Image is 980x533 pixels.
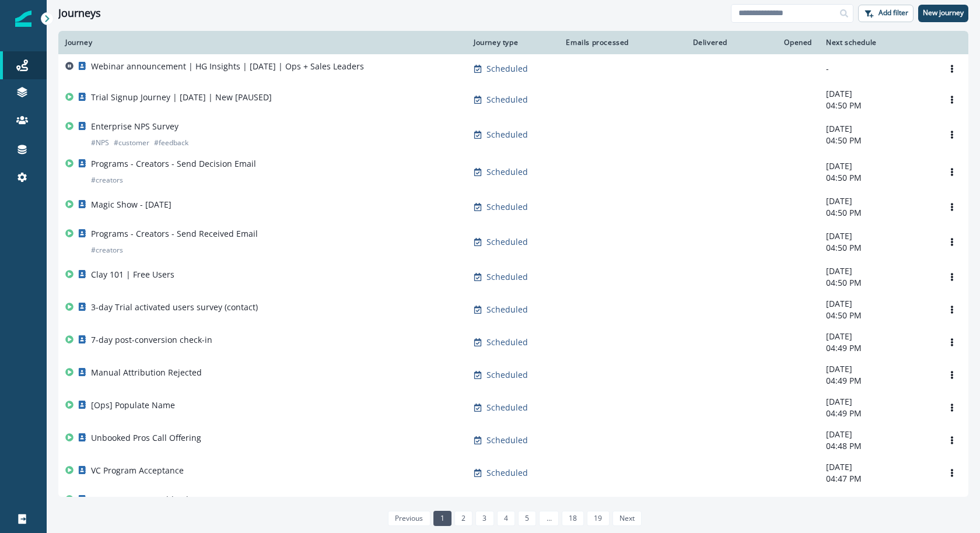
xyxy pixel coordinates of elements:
[487,369,528,381] p: Scheduled
[58,359,968,391] a: Manual Attribution RejectedScheduled-[DATE]04:49 PMOptions
[15,10,32,27] img: Inflection
[65,38,460,47] div: Journey
[826,160,929,172] p: [DATE]
[454,511,473,526] a: Page 2
[943,233,961,251] button: Options
[943,91,961,108] button: Options
[91,228,258,240] p: Programs - Creators - Send Received Email
[943,334,961,351] button: Options
[826,310,929,321] p: 04:50 PM
[826,331,929,342] p: [DATE]
[826,123,929,135] p: [DATE]
[487,201,528,213] p: Scheduled
[918,5,968,22] button: New journey
[858,5,914,22] button: Add filter
[826,277,929,289] p: 04:50 PM
[91,269,174,280] p: Clay 101 | Free Users
[943,432,961,449] button: Options
[58,326,968,359] a: 7-day post-conversion check-inScheduled-[DATE]04:49 PMOptions
[943,60,961,78] button: Options
[433,511,452,526] a: Page 1 is your current page
[518,511,536,526] a: Page 5
[943,126,961,143] button: Options
[487,402,528,413] p: Scheduled
[943,268,961,286] button: Options
[58,457,968,489] a: VC Program AcceptanceScheduled-[DATE]04:47 PMOptions
[58,261,968,293] a: Clay 101 | Free UsersScheduled-[DATE]04:50 PMOptions
[385,511,642,526] ul: Pagination
[943,399,961,416] button: Options
[826,342,929,354] p: 04:49 PM
[58,116,968,153] a: Enterprise NPS Survey#NPS#customer#feedbackScheduled-[DATE]04:50 PMOptions
[826,38,929,47] div: Next schedule
[826,100,929,111] p: 04:50 PM
[487,467,528,479] p: Scheduled
[943,163,961,181] button: Options
[487,434,528,446] p: Scheduled
[943,198,961,216] button: Options
[943,464,961,482] button: Options
[487,63,528,75] p: Scheduled
[826,195,929,207] p: [DATE]
[58,153,968,191] a: Programs - Creators - Send Decision Email#creatorsScheduled-[DATE]04:50 PMOptions
[826,375,929,387] p: 04:49 PM
[91,137,109,149] p: # NPS
[58,489,968,527] a: Event Guests to Webhook#eventsScheduled-[DATE]04:47 PMOptions
[487,166,528,178] p: Scheduled
[91,494,190,506] p: Event Guests to Webhook
[91,244,123,256] p: # creators
[562,511,584,526] a: Page 18
[487,336,528,348] p: Scheduled
[58,7,101,20] h1: Journeys
[923,9,964,17] p: New journey
[497,511,515,526] a: Page 4
[943,301,961,318] button: Options
[91,334,212,346] p: 7-day post-conversion check-in
[91,174,123,186] p: # creators
[58,54,968,83] a: Webinar announcement | HG Insights | [DATE] | Ops + Sales LeadersScheduled--Options
[943,366,961,384] button: Options
[826,172,929,184] p: 04:50 PM
[643,38,727,47] div: Delivered
[587,511,609,526] a: Page 19
[826,473,929,485] p: 04:47 PM
[91,399,175,411] p: [Ops] Populate Name
[826,265,929,277] p: [DATE]
[826,429,929,440] p: [DATE]
[91,432,201,444] p: Unbooked Pros Call Offering
[91,465,184,476] p: VC Program Acceptance
[58,191,968,223] a: Magic Show - [DATE]Scheduled-[DATE]04:50 PMOptions
[826,396,929,408] p: [DATE]
[58,424,968,457] a: Unbooked Pros Call OfferingScheduled-[DATE]04:48 PMOptions
[826,408,929,419] p: 04:49 PM
[826,63,929,75] p: -
[58,83,968,116] a: Trial Signup Journey | [DATE] | New [PAUSED]Scheduled-[DATE]04:50 PMOptions
[826,298,929,310] p: [DATE]
[561,38,629,47] div: Emails processed
[826,440,929,452] p: 04:48 PM
[91,199,171,211] p: Magic Show - [DATE]
[826,242,929,254] p: 04:50 PM
[487,304,528,315] p: Scheduled
[487,129,528,141] p: Scheduled
[91,158,256,170] p: Programs - Creators - Send Decision Email
[612,511,642,526] a: Next page
[826,496,929,508] p: [DATE]
[487,271,528,283] p: Scheduled
[878,9,908,17] p: Add filter
[487,236,528,248] p: Scheduled
[58,223,968,261] a: Programs - Creators - Send Received Email#creatorsScheduled-[DATE]04:50 PMOptions
[826,230,929,242] p: [DATE]
[91,121,178,132] p: Enterprise NPS Survey
[487,94,528,106] p: Scheduled
[91,367,202,378] p: Manual Attribution Rejected
[154,137,188,149] p: # feedback
[91,301,258,313] p: 3-day Trial activated users survey (contact)
[91,61,364,72] p: Webinar announcement | HG Insights | [DATE] | Ops + Sales Leaders
[91,92,272,103] p: Trial Signup Journey | [DATE] | New [PAUSED]
[826,88,929,100] p: [DATE]
[58,391,968,424] a: [Ops] Populate NameScheduled-[DATE]04:49 PMOptions
[826,363,929,375] p: [DATE]
[826,461,929,473] p: [DATE]
[826,207,929,219] p: 04:50 PM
